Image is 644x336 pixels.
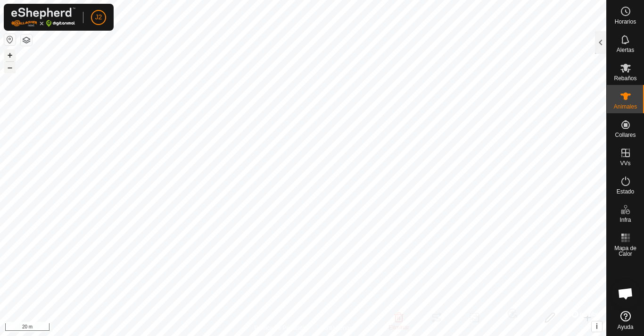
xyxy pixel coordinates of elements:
[614,76,636,81] span: Rebaños
[607,307,644,334] a: Ayuda
[615,132,636,138] span: Collares
[21,34,32,46] button: Capas del Mapa
[614,104,637,109] span: Animales
[617,189,634,194] span: Estado
[255,324,309,332] a: Política de Privacidad
[617,47,634,53] span: Alertas
[619,217,631,223] span: Infra
[620,160,630,166] span: VVs
[615,19,636,25] span: Horarios
[611,279,640,308] div: Obre el xat
[95,12,102,22] span: J2
[596,322,598,330] span: i
[11,8,75,27] img: Logo Gallagher
[4,34,16,45] button: Restablecer Mapa
[4,62,16,73] button: –
[609,245,642,257] span: Mapa de Calor
[592,321,602,332] button: i
[320,324,352,332] a: Contáctenos
[4,50,16,61] button: +
[618,324,634,330] span: Ayuda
